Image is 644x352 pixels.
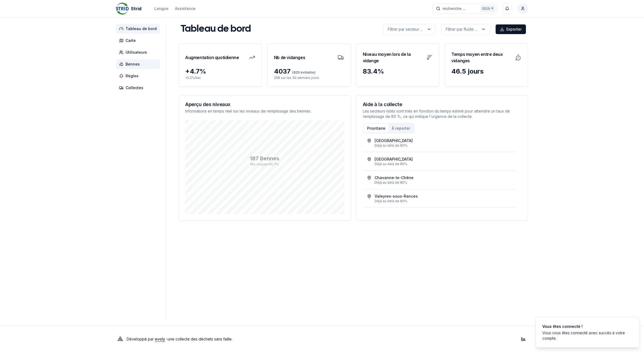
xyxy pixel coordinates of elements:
button: recherche ...Ctrl+K [433,4,497,13]
p: Filtrer par fluide ... [446,27,477,32]
h3: Augmentation quotidienne [185,50,239,65]
p: Filtrer par secteur ... [388,27,423,32]
div: Vous vous êtes connecté avec succès à votre compte. [542,330,631,341]
button: label [441,24,490,35]
img: Strid Logo [116,2,129,15]
a: Tableau de bord [116,24,162,34]
div: Déjà au delà de 80% [375,143,512,148]
div: Chavanne-le-Chêne [375,175,414,180]
div: 83.4 % [363,67,433,76]
h3: Aide à la collecte [363,102,522,107]
img: Evoly Logo [116,335,125,343]
div: + 4.7 % [185,67,255,76]
div: Déjà au delà de 80% [375,180,512,185]
p: 268 sur les 30 derniers jours [274,76,344,80]
div: 4037 [274,67,344,76]
div: Langue [154,6,169,11]
a: Valeyres-sous-RancesDéjà au delà de 80% [367,194,512,203]
div: Vous êtes connecté ! [542,324,631,329]
div: 46.5 jours [451,67,521,76]
span: Bennes [126,61,140,67]
a: [GEOGRAPHIC_DATA]Déjà au delà de 80% [367,157,512,166]
h3: Aperçu des niveaux [185,102,344,107]
a: Collectes [116,83,162,93]
p: Développé par - une collecte des déchets sans faille . [127,335,232,343]
span: (625 évitable) [291,70,316,74]
span: Tableau de bord [126,26,157,31]
span: Utilisateurs [126,50,147,55]
div: [GEOGRAPHIC_DATA] [375,157,413,162]
h3: Niveau moyen lors de la vidange [363,50,423,65]
h1: Tableau de bord [181,24,251,35]
span: Strid [131,5,141,12]
div: Déjà au delà de 80% [375,199,512,203]
a: Chavanne-le-ChêneDéjà au delà de 80% [367,175,512,185]
button: À reporter [389,124,414,133]
button: label [383,24,436,35]
p: Les secteurs listés sont triés en fonction du temps estimé pour atteindre un taux de remplissage ... [363,108,522,119]
a: Carte [116,36,162,45]
button: Exporter [496,24,526,34]
button: Prioritaire [364,124,389,133]
span: recherche ... [442,6,466,11]
a: [GEOGRAPHIC_DATA]Déjà au delà de 80% [367,138,512,148]
h3: Temps moyen entre deux vidanges [451,50,512,65]
a: evoly [155,337,165,341]
div: Déjà au delà de 80% [375,162,512,166]
span: Règles [126,73,138,79]
span: Collectes [126,85,143,90]
a: Assistance [175,5,196,12]
span: Carte [126,38,136,43]
div: Valeyres-sous-Rances [375,194,418,199]
button: Langue [154,5,169,12]
p: + 5.2 % hier [185,76,255,80]
a: Règles [116,71,162,81]
a: Strid [116,5,144,12]
a: Bennes [116,59,162,69]
div: [GEOGRAPHIC_DATA] [375,138,413,143]
a: Utilisateurs [116,48,162,57]
h3: Nb de vidanges [274,50,305,65]
p: Informations en temps réel sur les niveaux de remplissage des bennes. [185,108,344,114]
